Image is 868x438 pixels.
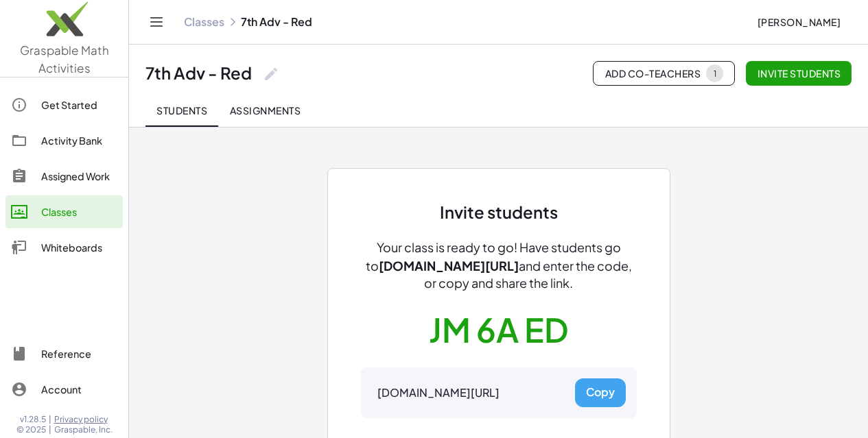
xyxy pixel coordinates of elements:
[5,160,123,193] a: Assigned Work
[440,202,558,223] div: Invite students
[713,69,716,79] div: 1
[41,204,117,220] div: Classes
[229,104,301,117] span: Assignments
[366,239,621,273] span: Your class is ready to go! Have students go to
[49,414,51,425] span: |
[429,308,569,351] button: JM 6A ED
[145,62,252,84] div: 7th Adv - Red
[605,64,723,82] span: Add Co-Teachers
[424,258,632,291] span: and enter the code, or copy and share the link.
[5,337,123,370] a: Reference
[41,239,117,256] div: Whiteboards
[54,414,113,425] a: Privacy policy
[757,67,841,80] span: Invite students
[5,373,123,406] a: Account
[41,381,117,398] div: Account
[145,11,167,33] button: Toggle navigation
[20,414,46,425] span: v1.28.5
[746,10,852,34] button: [PERSON_NAME]
[757,16,841,28] span: [PERSON_NAME]
[379,258,519,273] span: [DOMAIN_NAME][URL]
[41,345,117,362] div: Reference
[184,15,224,29] a: Classes
[49,424,51,435] span: |
[156,104,207,117] span: Students
[746,61,852,86] button: Invite students
[54,424,113,435] span: Graspable, Inc.
[41,132,117,149] div: Activity Bank
[5,88,123,121] a: Get Started
[575,378,626,407] button: Copy
[5,195,123,228] a: Classes
[5,231,123,264] a: Whiteboards
[377,386,500,400] div: [DOMAIN_NAME][URL]
[41,97,117,113] div: Get Started
[20,42,109,75] span: Graspable Math Activities
[593,61,735,86] button: Add Co-Teachers1
[5,124,123,157] a: Activity Bank
[41,168,117,184] div: Assigned Work
[16,424,46,435] span: © 2025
